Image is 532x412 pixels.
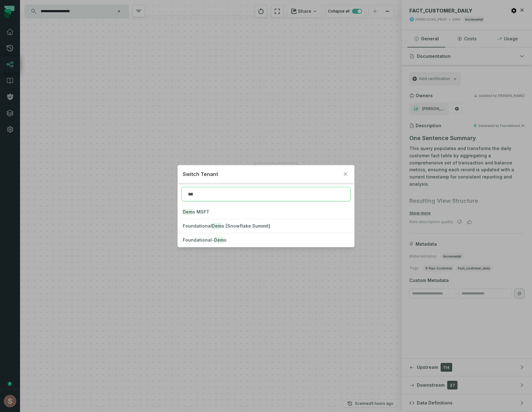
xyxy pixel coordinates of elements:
button: Close [342,170,349,178]
button: FoundationalDemo [Snowflake Summit] [178,219,355,233]
button: Foundational-Demo [178,233,355,247]
mark: Dem [214,237,224,243]
span: Foundational- o [183,237,227,243]
mark: Dem [212,223,222,229]
span: Foundational o [Snowflake Summit] [183,223,270,229]
mark: Dem [183,209,192,215]
h2: Switch Tenant [183,170,340,178]
span: o MSFT [183,209,209,214]
button: Demo MSFT [178,205,355,219]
